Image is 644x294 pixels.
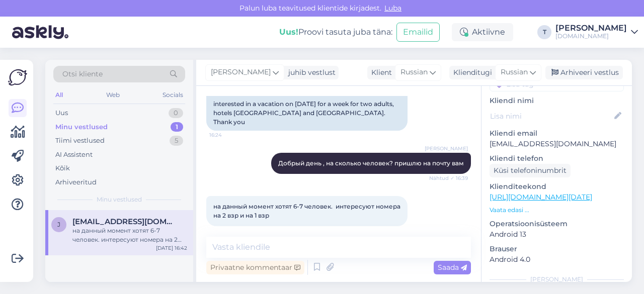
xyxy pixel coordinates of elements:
[279,26,392,38] div: Proovi tasuta juba täna:
[490,275,624,284] div: [PERSON_NAME]
[72,226,187,244] div: на данный момент хотят 6-7 человек. интересуют номера на 2 взр и на 1 взр
[490,164,571,177] div: Küsi telefoninumbrit
[213,203,402,219] span: на данный момент хотят 6-7 человек. интересуют номера на 2 взр и на 1 взр
[209,131,247,139] span: 16:24
[425,145,468,152] span: [PERSON_NAME]
[170,136,183,146] div: 5
[171,122,183,132] div: 1
[55,177,97,187] div: Arhiveeritud
[400,67,428,78] span: Russian
[490,153,624,164] p: Kliendi telefon
[279,27,298,37] b: Uus!
[55,122,108,132] div: Minu vestlused
[490,95,624,106] p: Kliendi nimi
[490,244,624,254] p: Brauser
[449,67,492,78] div: Klienditugi
[62,69,103,79] span: Otsi kliente
[367,67,392,78] div: Klient
[284,67,336,78] div: juhib vestlust
[555,24,627,32] div: [PERSON_NAME]
[57,221,60,228] span: j
[490,229,624,240] p: Android 13
[396,23,440,42] button: Emailid
[490,219,624,229] p: Operatsioonisüsteem
[490,181,624,192] p: Klienditeekond
[490,192,592,202] a: [URL][DOMAIN_NAME][DATE]
[55,150,93,160] div: AI Assistent
[438,263,467,272] span: Saada
[555,32,627,40] div: [DOMAIN_NAME]
[97,195,142,204] span: Minu vestlused
[55,108,68,118] div: Uus
[211,67,271,78] span: [PERSON_NAME]
[72,217,177,226] span: jurik1978@mail.ru
[490,139,624,149] p: [EMAIL_ADDRESS][DOMAIN_NAME]
[490,128,624,139] p: Kliendi email
[490,206,624,215] p: Vaata edasi ...
[104,88,122,102] div: Web
[206,95,408,131] div: interested in a vacation on [DATE] for a week for two adults, hotels [GEOGRAPHIC_DATA] and [GEOGR...
[169,108,183,118] div: 0
[490,111,612,122] input: Lisa nimi
[490,254,624,265] p: Android 4.0
[537,25,551,39] div: T
[160,88,185,102] div: Socials
[209,227,247,234] span: 16:42
[429,174,468,182] span: Nähtud ✓ 16:39
[278,159,464,167] span: Добрый день , на сколько человек? пришлю на почту вам
[501,67,528,78] span: Russian
[53,88,65,102] div: All
[55,136,105,146] div: Tiimi vestlused
[452,23,513,41] div: Aktiivne
[381,4,405,13] span: Luba
[545,66,623,79] div: Arhiveeri vestlus
[206,261,304,274] div: Privaatne kommentaar
[8,68,27,87] img: Askly Logo
[55,163,70,173] div: Kõik
[156,244,187,252] div: [DATE] 16:42
[555,24,638,40] a: [PERSON_NAME][DOMAIN_NAME]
